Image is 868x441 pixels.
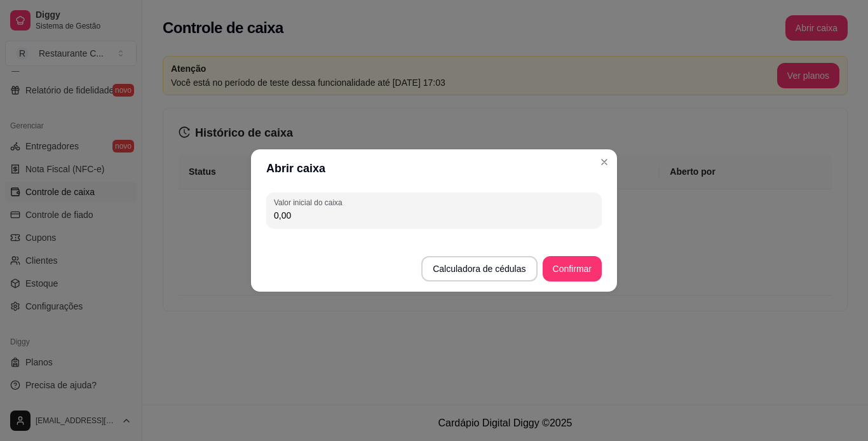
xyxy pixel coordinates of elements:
[594,152,614,172] button: Close
[274,209,594,222] input: Valor inicial do caixa
[421,256,537,282] button: Calculadora de cédulas
[251,149,617,187] header: Abrir caixa
[274,197,346,208] label: Valor inicial do caixa
[543,256,602,282] button: Confirmar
